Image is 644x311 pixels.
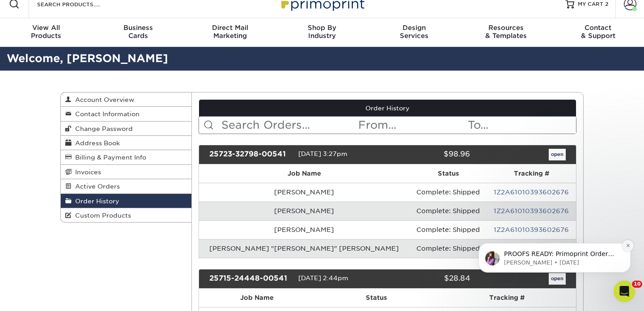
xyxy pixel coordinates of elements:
[460,18,552,47] a: Resources& Templates
[199,220,410,239] td: [PERSON_NAME]
[184,24,276,40] div: Marketing
[72,198,119,205] span: Order History
[92,18,184,47] a: BusinessCards
[460,24,552,40] div: & Templates
[357,117,466,134] input: From...
[552,24,644,40] div: & Support
[410,164,487,183] th: Status
[410,239,487,258] td: Complete: Shipped
[578,0,603,8] span: MY CART
[72,125,133,132] span: Change Password
[61,150,191,164] a: Billing & Payment Info
[605,1,608,7] span: 2
[72,96,134,103] span: Account Overview
[199,164,410,183] th: Job Name
[368,18,460,47] a: DesignServices
[72,212,131,219] span: Custom Products
[61,208,191,222] a: Custom Products
[632,281,642,288] span: 10
[381,149,476,160] div: $98.96
[92,24,184,40] div: Cards
[199,183,410,202] td: [PERSON_NAME]
[276,18,368,47] a: Shop ByIndustry
[315,289,438,307] th: Status
[203,149,298,160] div: 25723-32798-00541
[184,18,276,47] a: Direct MailMarketing
[298,150,347,157] span: [DATE] 3:27pm
[72,139,120,147] span: Address Book
[410,202,487,220] td: Complete: Shipped
[552,18,644,47] a: Contact& Support
[61,179,191,193] a: Active Orders
[61,107,191,121] a: Contact Information
[614,281,635,302] iframe: Intercom live chat
[61,136,191,150] a: Address Book
[199,239,410,258] td: [PERSON_NAME] "[PERSON_NAME]" [PERSON_NAME]
[72,154,146,161] span: Billing & Payment Info
[203,273,298,285] div: 25715-24448-00541
[20,64,34,79] img: Profile image for Erica
[61,165,191,179] a: Invoices
[381,273,476,285] div: $28.84
[467,117,576,134] input: To...
[13,56,165,86] div: message notification from Erica, 1w ago. PROOFS READY: Primoprint Order 25723-32798-00541 Thank y...
[487,164,576,183] th: Tracking #
[92,24,184,32] span: Business
[72,168,101,176] span: Invoices
[549,149,566,160] a: open
[199,202,410,220] td: [PERSON_NAME]
[438,289,576,307] th: Tracking #
[39,63,154,72] p: PROOFS READY: Primoprint Order 25723-32798-00541 Thank you for placing your print order with Prim...
[276,24,368,32] span: Shop By
[552,24,644,32] span: Contact
[199,289,315,307] th: Job Name
[410,220,487,239] td: Complete: Shipped
[460,24,552,32] span: Resources
[465,187,644,287] iframe: Intercom notifications message
[157,53,169,65] button: Dismiss notification
[276,24,368,40] div: Industry
[368,24,460,40] div: Services
[72,110,140,118] span: Contact Information
[61,194,191,208] a: Order History
[220,117,358,134] input: Search Orders...
[199,100,576,117] a: Order History
[298,274,348,282] span: [DATE] 2:44pm
[61,92,191,107] a: Account Overview
[368,24,460,32] span: Design
[410,183,487,202] td: Complete: Shipped
[2,284,76,308] iframe: Google Customer Reviews
[61,122,191,136] a: Change Password
[39,72,154,80] p: Message from Erica, sent 1w ago
[184,24,276,32] span: Direct Mail
[72,183,120,190] span: Active Orders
